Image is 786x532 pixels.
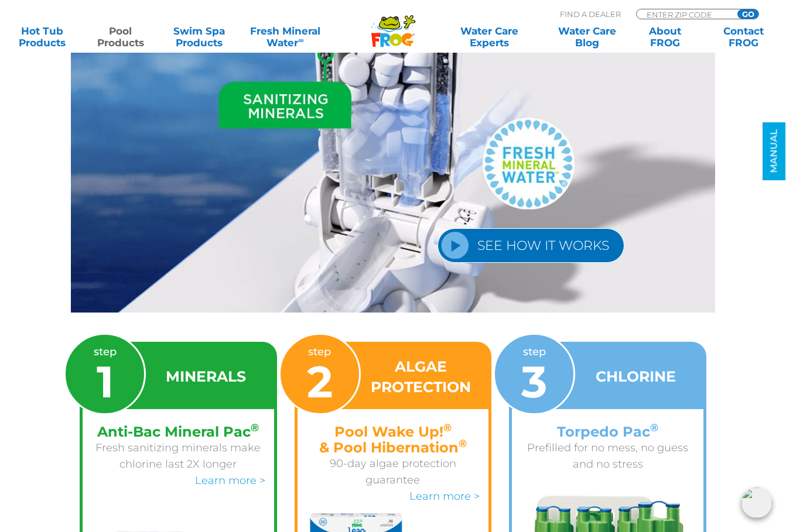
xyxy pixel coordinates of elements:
[763,122,785,180] a: MANUAL
[556,25,617,49] a: Water CareBlog
[409,490,480,503] a: Learn more >
[737,9,758,19] input: GO
[596,366,676,387] h3: CHLORINE
[247,25,323,49] a: Fresh MineralWater∞
[440,25,539,49] a: Water CareExperts
[459,437,467,450] sup: ®
[438,228,624,263] a: SEE HOW IT WORKS
[90,25,151,49] a: PoolProducts
[12,25,73,49] a: Hot TubProducts
[741,488,772,518] img: openIcon
[521,355,547,409] span: 3
[166,366,246,387] h3: MINERALS
[195,474,265,487] a: Learn more >
[298,36,303,44] sup: ∞
[97,355,114,409] span: 1
[368,356,474,397] h3: ALGAE PROTECTION
[521,424,695,440] h4: Torpedo Pac
[306,424,480,455] h4: Pool Wake Up! & Pool Hibernation
[713,25,774,49] a: ContactFROG
[307,344,333,404] p: step
[443,421,452,434] sup: ®
[650,421,658,434] sup: ®
[307,355,333,409] span: 2
[306,455,480,488] p: 90-day algae protection guarantee
[91,440,265,472] p: Fresh sanitizing minerals make chlorine last 2X longer
[521,440,695,472] p: Prefilled for no mess, no guess and no stress
[560,9,621,19] p: Find A Dealer
[521,344,547,404] p: step
[94,344,117,404] p: step
[251,421,259,434] sup: ®
[645,9,725,19] input: Zip Code Form
[635,25,696,49] a: AboutFROG
[169,25,230,49] a: Swim SpaProducts
[91,424,265,440] h4: Anti-Bac Mineral Pac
